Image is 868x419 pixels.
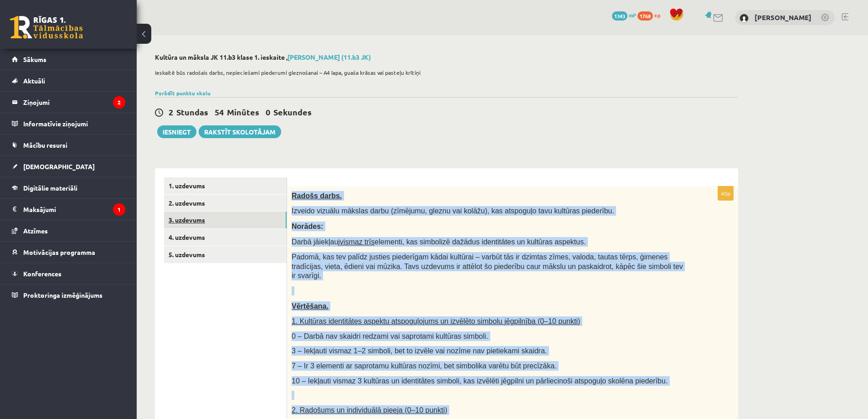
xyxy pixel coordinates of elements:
span: 0 [266,107,270,117]
span: Norādes: [292,222,323,230]
a: [PERSON_NAME] [755,13,812,22]
span: xp [654,11,660,19]
a: Konferences [12,263,125,284]
span: 1768 [637,11,653,21]
p: Ieskaitē būs radošais darbs, nepieciešami piederumi gleznošanai – A4 lapa, guaša krāsas vai paste... [155,68,734,77]
legend: Maksājumi [23,199,125,220]
u: vismaz trīs [340,238,375,246]
a: [DEMOGRAPHIC_DATA] [12,156,125,177]
span: 10 – Iekļauti vismaz 3 kultūras un identitātes simboli, kas izvēlēti jēgpilni un pārliecinoši ats... [292,377,668,385]
span: 2 [169,107,173,117]
span: Vērtēšana. [292,302,329,310]
span: Izveido vizuālu mākslas darbu (zīmējumu, gleznu vai kolāžu), kas atspoguļo tavu kultūras piederību. [292,207,614,215]
span: 54 [215,107,224,117]
span: Padomā, kas tev palīdz justies piederīgam kādai kultūrai – varbūt tās ir dzimtas zīmes, valoda, t... [292,253,683,279]
a: 1768 xp [637,11,665,19]
span: [DEMOGRAPHIC_DATA] [23,162,95,171]
p: 40p [718,186,734,201]
legend: Ziņojumi [23,92,125,113]
span: 3 – Iekļauti vismaz 1–2 simboli, bet to izvēle vai nozīme nav pietiekami skaidra. [292,347,547,355]
span: Minūtes [227,107,259,117]
img: Sandijs Rozevskis [740,14,749,23]
legend: Informatīvie ziņojumi [23,113,125,134]
span: mP [629,11,636,19]
span: 1. Kultūras identitātes aspektu atspoguļojums un izvēlēto simbolu jēgpilnība (0–10 punkti) [292,317,580,325]
a: Informatīvie ziņojumi [12,113,125,134]
a: Parādīt punktu skalu [155,89,211,97]
span: Motivācijas programma [23,248,95,256]
span: 0 – Darbā nav skaidri redzami vai saprotami kultūras simboli. [292,332,488,340]
button: Iesniegt [157,125,196,138]
a: Ziņojumi2 [12,92,125,113]
i: 1 [113,203,125,216]
span: Radošs darbs. [292,192,342,200]
a: Rakstīt skolotājam [199,125,281,138]
a: Aktuāli [12,70,125,91]
a: 5. uzdevums [164,246,287,263]
a: Rīgas 1. Tālmācības vidusskola [10,16,83,39]
a: Digitālie materiāli [12,177,125,198]
a: [PERSON_NAME] (11.b3 JK) [288,53,371,61]
span: Darbā jāiekļauj elementi, kas simbolizē dažādus identitātes un kultūras aspektus. [292,238,586,246]
i: 2 [113,96,125,109]
span: Digitālie materiāli [23,184,77,192]
span: Konferences [23,269,62,278]
a: 2. uzdevums [164,195,287,212]
a: 1343 mP [612,11,636,19]
span: Aktuāli [23,77,45,85]
a: Maksājumi1 [12,199,125,220]
h2: Kultūra un māksla JK 11.b3 klase 1. ieskaite , [155,53,738,61]
span: Stundas [176,107,208,117]
a: Motivācijas programma [12,242,125,263]
span: Atzīmes [23,227,48,235]
a: Sākums [12,49,125,70]
a: 1. uzdevums [164,177,287,194]
span: Mācību resursi [23,141,67,149]
a: Atzīmes [12,220,125,241]
a: Proktoringa izmēģinājums [12,285,125,305]
span: Sekundes [273,107,312,117]
span: Proktoringa izmēģinājums [23,291,103,299]
span: 7 – Ir 3 elementi ar saprotamu kultūras nozīmi, bet simbolika varētu būt precīzāka. [292,362,557,370]
a: 4. uzdevums [164,229,287,246]
a: 3. uzdevums [164,212,287,228]
a: Mācību resursi [12,134,125,155]
body: Bagātinātā teksta redaktors, wiswyg-editor-user-answer-47433839632660 [9,9,432,19]
span: 2. Radošums un individuālā pieeja (0–10 punkti) [292,406,447,414]
span: Sākums [23,55,46,63]
span: 1343 [612,11,627,21]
